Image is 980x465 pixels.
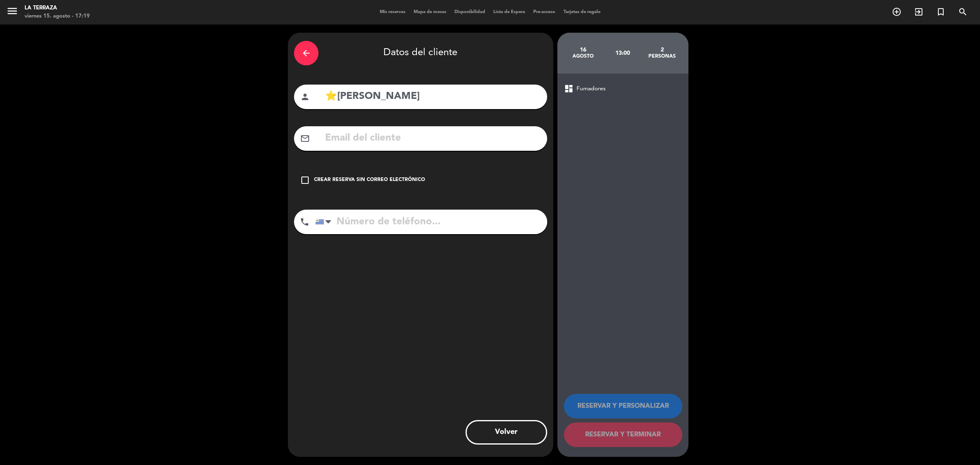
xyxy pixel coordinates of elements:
div: Uruguay: +598 [316,210,334,234]
button: Volver [465,420,547,445]
div: La Terraza [24,4,90,12]
span: Mis reservas [376,10,410,14]
i: check_box_outline_blank [300,175,310,185]
span: dashboard [564,84,574,94]
i: arrow_back [301,48,311,58]
div: Datos del cliente [294,39,547,67]
span: Mapa de mesas [410,10,450,14]
input: Email del cliente [324,130,541,147]
div: Crear reserva sin correo electrónico [314,176,425,184]
i: search [958,7,968,17]
span: Lista de Espera [489,10,529,14]
div: agosto [563,53,603,60]
i: exit_to_app [914,7,924,17]
i: menu [6,5,18,17]
div: viernes 15. agosto - 17:19 [24,12,90,20]
div: 13:00 [603,39,642,67]
i: turned_in_not [936,7,946,17]
div: 2 [642,47,682,53]
i: mail_outline [300,134,310,143]
span: Pre-acceso [529,10,559,14]
div: 16 [563,47,603,53]
i: add_circle_outline [892,7,902,17]
span: Tarjetas de regalo [559,10,605,14]
span: Fumadores [577,84,606,94]
i: person [300,92,310,102]
input: Número de teléfono... [315,210,547,234]
button: RESERVAR Y TERMINAR [564,423,682,447]
button: RESERVAR Y PERSONALIZAR [564,394,682,418]
input: Nombre del cliente [324,88,541,105]
span: Disponibilidad [450,10,489,14]
i: phone [300,217,310,227]
button: menu [6,5,18,20]
div: personas [642,53,682,60]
